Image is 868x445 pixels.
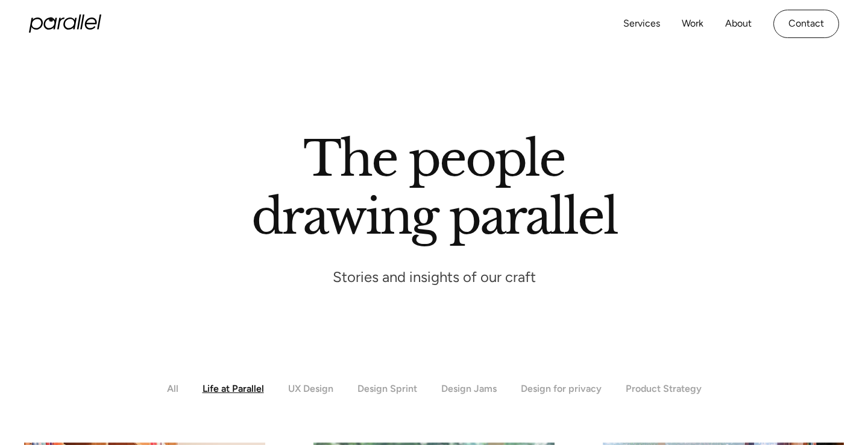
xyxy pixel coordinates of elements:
[623,15,660,33] a: Services
[441,383,497,394] div: Design Jams
[725,15,752,33] a: About
[773,10,839,38] a: Contact
[288,383,333,394] div: UX Design
[333,267,536,286] p: Stories and insights of our craft
[251,130,617,246] h1: The people drawing parallel
[167,383,178,394] div: All
[203,383,264,394] div: Life at Parallel
[626,383,702,394] div: Product Strategy
[29,14,101,33] a: home
[521,383,602,394] div: Design for privacy
[682,15,703,33] a: Work
[357,383,417,394] div: Design Sprint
